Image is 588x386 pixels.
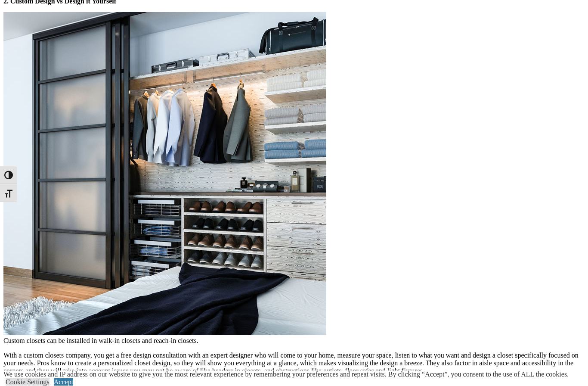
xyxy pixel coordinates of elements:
[3,337,326,345] figcaption: Custom closets can be installed in walk-in closets and reach-in closets.
[54,378,73,386] a: Accept
[3,352,585,375] p: With a custom closets company, you get a free design consultation with an expert designer who wil...
[6,378,50,386] a: Cookie Settings
[3,370,569,378] div: We use cookies and IP address on our website to give you the most relevant experience by remember...
[3,12,326,335] img: Reach-in custom closet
